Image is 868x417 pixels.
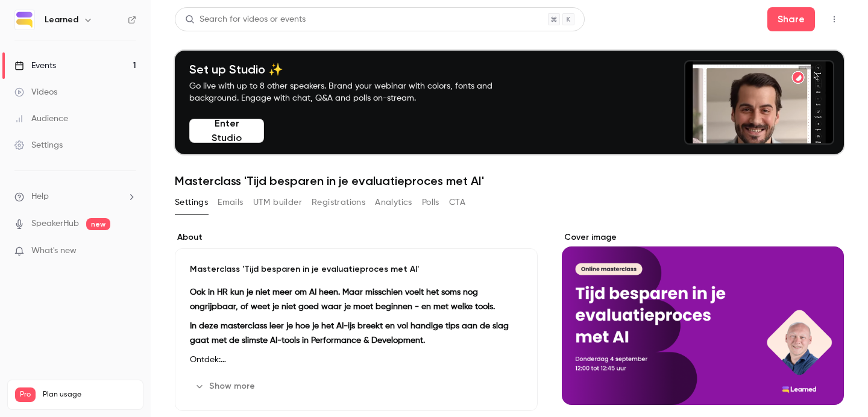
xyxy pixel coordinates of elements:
div: Search for videos or events [185,13,306,26]
span: Pro [15,387,36,402]
button: Enter Studio [189,119,264,143]
section: Cover image [562,231,844,405]
div: Audience [14,113,68,125]
div: Videos [14,86,57,98]
h4: Set up Studio ✨ [189,62,521,77]
p: Go live with up to 8 other speakers. Brand your webinar with colors, fonts and background. Engage... [189,80,521,104]
img: Learned [15,10,34,30]
div: Settings [14,139,63,151]
iframe: Noticeable Trigger [122,246,136,257]
button: Show more [190,377,262,396]
button: Analytics [375,193,412,212]
div: Events [14,60,56,72]
li: help-dropdown-opener [14,190,136,203]
h1: Masterclass 'Tijd besparen in je evaluatieproces met AI' [175,174,844,188]
a: SpeakerHub [31,218,79,230]
h6: Learned [45,14,78,26]
span: new [86,218,110,230]
label: About [175,231,538,243]
p: Masterclass 'Tijd besparen in je evaluatieproces met AI' [190,263,523,275]
button: Emails [218,193,243,212]
button: Settings [175,193,208,212]
label: Cover image [562,231,844,243]
span: What's new [31,245,77,257]
p: Ontdek: [190,353,523,367]
button: Registrations [312,193,365,212]
button: CTA [449,193,465,212]
strong: In deze masterclass leer je hoe je het AI-ijs breekt en vol handige tips aan de slag gaat met de ... [190,322,509,345]
button: UTM builder [253,193,302,212]
span: Plan usage [43,390,136,400]
strong: Ook in HR kun je niet meer om AI heen. Maar misschien voelt het soms nog ongrijpbaar, of weet je ... [190,288,495,311]
button: Polls [422,193,439,212]
button: Share [767,7,815,31]
span: Help [31,190,49,203]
